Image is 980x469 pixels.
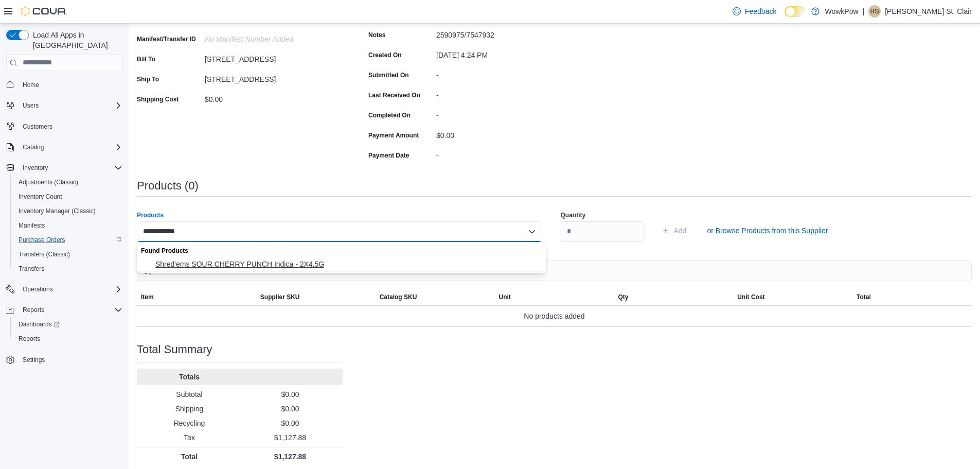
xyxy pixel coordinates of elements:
[14,205,122,217] span: Inventory Manager (Classic)
[137,289,256,305] button: Item
[205,31,343,43] div: No Manifest Number added
[703,220,832,241] button: or Browse Products from this Supplier
[19,162,122,174] span: Inventory
[137,257,546,272] button: Shred'ems SOUR CHERRY PUNCH Indica - 2X4.5G
[19,162,52,174] button: Inventory
[141,404,238,414] p: Shipping
[137,211,164,219] label: Products
[14,219,49,232] a: Manifests
[21,6,67,16] img: Cova
[14,219,122,232] span: Manifests
[10,247,127,262] button: Transfers (Classic)
[10,317,127,332] a: Dashboards
[19,354,49,366] a: Settings
[23,123,52,131] span: Customers
[205,91,343,103] div: $0.00
[137,35,196,43] label: Manifest/Transfer ID
[260,293,300,301] span: Supplier SKU
[561,211,586,219] label: Quantity
[368,131,419,140] label: Payment Amount
[14,248,122,260] span: Transfers (Classic)
[2,282,127,297] button: Operations
[380,293,417,301] span: Catalog SKU
[19,99,122,112] span: Users
[14,190,66,203] a: Inventory Count
[2,303,127,317] button: Reports
[368,111,411,119] label: Completed On
[141,451,238,462] p: Total
[19,193,62,201] span: Inventory Count
[2,161,127,175] button: Inventory
[19,120,122,133] span: Customers
[141,372,238,382] p: Totals
[614,289,733,305] button: Qty
[141,418,238,428] p: Recycling
[242,404,338,414] p: $0.00
[368,71,409,79] label: Submitted On
[19,207,96,215] span: Inventory Manager (Classic)
[863,5,865,18] p: |
[10,332,127,346] button: Reports
[14,318,122,331] span: Dashboards
[14,263,48,275] a: Transfers
[674,225,687,236] span: Add
[137,75,159,83] label: Ship To
[707,225,828,236] span: or Browse Products from this Supplier
[29,30,122,50] span: Load All Apps in [GEOGRAPHIC_DATA]
[785,6,806,17] input: Dark Mode
[368,31,385,39] label: Notes
[618,293,628,301] span: Qty
[141,389,238,399] p: Subtotal
[10,233,127,247] button: Purchase Orders
[852,289,972,305] button: Total
[19,221,45,230] span: Manifests
[868,5,881,18] div: Reggie St. Clair
[14,333,122,345] span: Reports
[14,176,82,188] a: Adjustments (Classic)
[23,285,53,293] span: Operations
[19,353,122,366] span: Settings
[205,71,343,83] div: [STREET_ADDRESS]
[436,47,574,59] div: [DATE] 4:24 PM
[256,289,376,305] button: Supplier SKU
[19,283,57,296] button: Operations
[2,119,127,134] button: Customers
[10,262,127,276] button: Transfers
[733,289,852,305] button: Unit Cost
[737,293,764,301] span: Unit Cost
[23,143,44,151] span: Catalog
[14,333,44,345] a: Reports
[141,432,238,443] p: Tax
[23,101,39,110] span: Users
[19,79,43,91] a: Home
[19,304,48,316] button: Reports
[137,343,212,356] h3: Total Summary
[242,451,338,462] p: $1,127.88
[137,242,546,272] div: Choose from the following options
[857,293,871,301] span: Total
[524,310,584,322] span: No products added
[436,147,574,160] div: -
[368,51,402,59] label: Created On
[528,228,536,236] button: Close list of options
[436,27,574,39] div: 2590975/7547932
[825,5,858,18] p: WowkPow
[19,250,70,258] span: Transfers (Classic)
[137,95,179,103] label: Shipping Cost
[10,218,127,233] button: Manifests
[14,234,122,246] span: Purchase Orders
[19,304,122,316] span: Reports
[23,306,44,314] span: Reports
[19,78,122,91] span: Home
[242,418,338,428] p: $0.00
[205,51,343,63] div: [STREET_ADDRESS]
[10,175,127,189] button: Adjustments (Classic)
[14,190,122,203] span: Inventory Count
[368,151,409,160] label: Payment Date
[436,107,574,119] div: -
[19,141,48,153] button: Catalog
[14,318,64,331] a: Dashboards
[137,180,199,192] h3: Products (0)
[242,389,338,399] p: $0.00
[2,140,127,154] button: Catalog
